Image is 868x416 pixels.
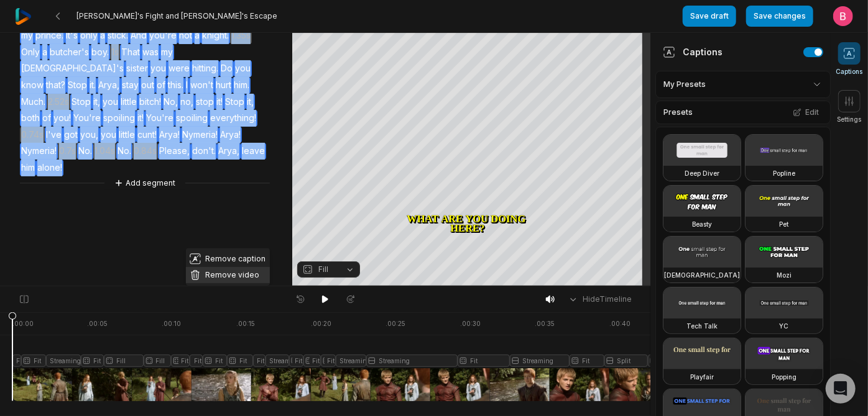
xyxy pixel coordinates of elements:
[20,110,41,127] span: both
[45,77,67,94] span: that?
[20,44,41,61] span: Only
[93,143,116,160] span: 1.04s
[106,27,129,44] span: stick.
[838,90,862,124] button: Settings
[118,127,136,143] span: little
[88,77,97,94] span: it.
[318,264,328,275] span: Fill
[160,44,174,61] span: my
[217,143,241,160] span: Arya,
[92,94,101,111] span: it,
[119,94,138,111] span: little
[686,321,718,331] h3: Tech Talk
[772,372,796,382] h3: Popping
[780,219,789,229] h3: Pet
[41,110,52,127] span: of
[233,77,251,94] span: him.
[683,6,736,27] button: Save draft
[777,270,792,280] h3: Mozi
[664,270,740,280] h3: [DEMOGRAPHIC_DATA]
[655,101,831,124] div: Presets
[167,60,191,77] span: were
[690,372,714,382] h3: Playfair
[63,127,79,143] span: got
[110,44,120,61] span: 1s
[685,168,719,178] h3: Deep Diver
[70,94,92,111] span: Stop
[191,60,219,77] span: hitting.
[47,94,70,111] span: 2.52s
[564,290,635,309] button: HideTimeline
[140,77,155,94] span: out
[201,27,230,44] span: knight.
[219,60,234,77] span: Do
[99,27,106,44] span: a
[186,251,270,267] button: Remove caption
[241,143,266,160] span: leave
[77,143,93,160] span: No.
[838,115,862,124] span: Settings
[158,127,181,143] span: Arya!
[219,127,242,143] span: Arya!
[72,110,102,127] span: You're
[121,77,140,94] span: stay
[789,104,823,120] button: Edit
[141,44,160,61] span: was
[48,44,90,61] span: butcher's
[102,110,136,127] span: spoiling
[692,219,712,229] h3: Beasty
[52,110,72,127] span: you!
[67,77,88,94] span: Stop
[224,94,246,111] span: Stop
[826,374,856,404] div: Open Intercom Messenger
[65,27,79,44] span: It's
[158,143,191,160] span: Please,
[655,71,831,98] div: My Presets
[116,143,132,160] span: No.
[125,60,149,77] span: sister
[136,127,158,143] span: cunt!
[136,110,145,127] span: it!
[101,94,119,111] span: you
[191,143,217,160] span: don't.
[138,94,162,111] span: bitch!
[780,321,789,331] h3: YC
[773,168,795,178] h3: Popline
[181,127,219,143] span: Nymeria!
[297,261,360,278] button: Fill
[167,77,185,94] span: this.
[20,160,36,176] span: him
[189,77,215,94] span: won't
[836,42,863,76] button: Captions
[34,27,65,44] span: prince.
[178,27,193,44] span: not
[79,27,99,44] span: only
[20,60,125,77] span: [DEMOGRAPHIC_DATA]'s
[79,127,99,143] span: you,
[99,127,118,143] span: you
[20,127,45,143] span: 0.74s
[145,110,175,127] span: You're
[20,27,34,44] span: my
[112,176,178,190] button: Add segment
[234,60,252,77] span: you
[148,27,178,44] span: you're
[663,45,723,58] div: Captions
[20,143,58,160] span: Nymeria!
[15,8,32,25] img: reap
[45,127,63,143] span: I've
[179,94,195,111] span: no,
[76,11,277,21] span: [PERSON_NAME]'s Fight and [PERSON_NAME]'s Escape
[20,77,45,94] span: know
[215,94,224,111] span: it!
[149,60,167,77] span: you
[186,267,270,283] button: Remove video
[746,6,813,27] button: Save changes
[20,94,47,111] span: Much.
[175,110,209,127] span: spoiling
[155,77,167,94] span: of
[193,27,201,44] span: a
[836,67,863,76] span: Captions
[90,44,110,61] span: boy.
[162,94,179,111] span: No,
